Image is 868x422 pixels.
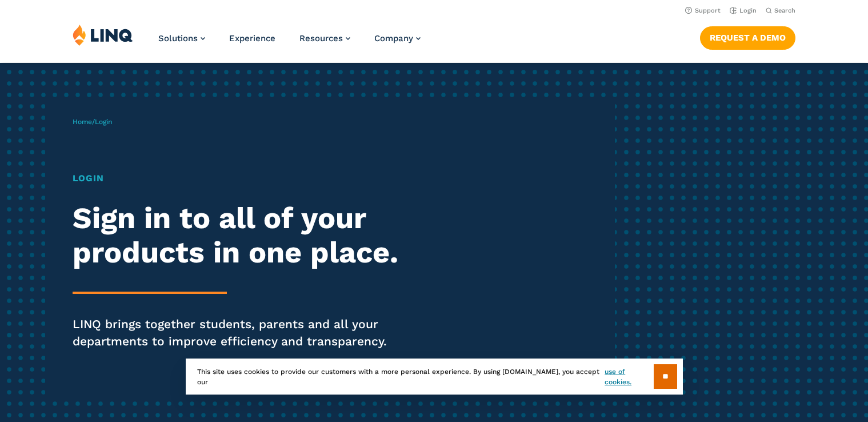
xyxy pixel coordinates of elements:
a: Support [685,7,721,14]
a: Company [374,33,421,43]
a: Home [73,118,92,126]
a: use of cookies. [605,367,653,387]
a: Request a Demo [700,26,795,49]
h1: Login [73,172,407,185]
span: Company [374,33,413,43]
span: Search [774,7,795,14]
a: Login [730,7,757,14]
button: Open Search Bar [766,6,795,15]
img: LINQ | K‑12 Software [73,24,133,46]
span: / [73,118,112,126]
h2: Sign in to all of your products in one place. [73,201,407,270]
span: Resources [299,33,343,43]
a: Experience [229,33,275,43]
span: Solutions [158,33,198,43]
nav: Button Navigation [700,24,795,49]
span: Login [95,118,112,126]
nav: Primary Navigation [158,24,421,62]
div: This site uses cookies to provide our customers with a more personal experience. By using [DOMAIN... [186,359,683,395]
a: Solutions [158,33,205,43]
p: LINQ brings together students, parents and all your departments to improve efficiency and transpa... [73,316,407,350]
a: Resources [299,33,350,43]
